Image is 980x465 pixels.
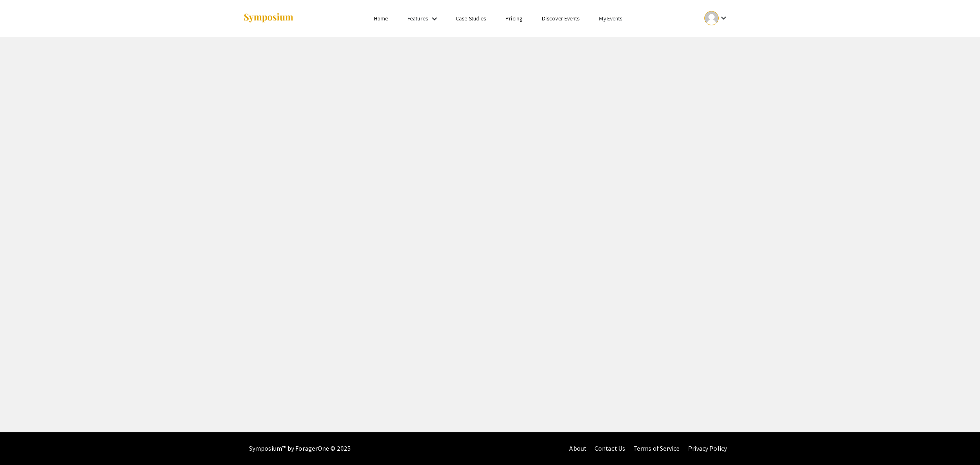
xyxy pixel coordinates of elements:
a: Home [374,15,388,22]
a: Case Studies [456,15,486,22]
a: Discover Events [542,15,580,22]
a: Pricing [506,15,522,22]
a: Terms of Service [633,444,680,453]
img: Symposium by ForagerOne [243,13,294,24]
a: Contact Us [595,444,625,453]
mat-icon: Expand Features list [430,14,439,24]
button: Expand account dropdown [696,9,737,27]
a: My Events [599,15,622,22]
mat-icon: Expand account dropdown [719,13,728,23]
div: Symposium™ by ForagerOne © 2025 [249,432,351,465]
a: About [569,444,586,453]
a: Privacy Policy [688,444,727,453]
a: Features [408,15,428,22]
